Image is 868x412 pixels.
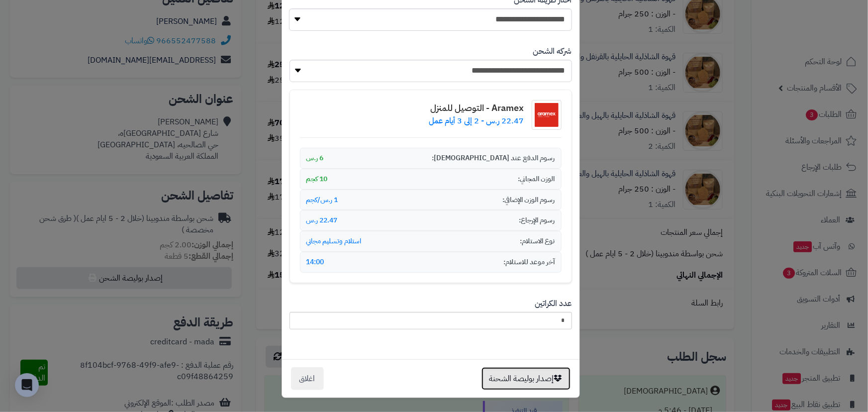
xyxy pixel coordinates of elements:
[504,257,555,267] span: آخر موعد للاستلام:
[482,367,571,390] button: إصدار بوليصة الشحنة
[503,195,555,205] span: رسوم الوزن الإضافي:
[429,115,524,127] p: 22.47 ر.س - 2 إلى 3 أيام عمل
[532,100,562,130] img: شعار شركة الشحن
[306,257,324,267] span: 14:00
[520,236,555,246] span: نوع الاستلام:
[535,298,572,309] label: عدد الكراتين
[518,174,555,184] span: الوزن المجاني:
[306,153,324,163] span: 6 ر.س
[519,215,555,225] span: رسوم الإرجاع:
[306,236,362,246] span: استلام وتسليم مجاني
[15,373,39,397] div: Open Intercom Messenger
[429,103,524,113] h4: Aramex - التوصيل للمنزل
[291,367,324,390] button: اغلاق
[432,153,555,163] span: رسوم الدفع عند [DEMOGRAPHIC_DATA]:
[306,215,338,225] span: 22.47 ر.س
[306,174,328,184] span: 10 كجم
[306,195,338,205] span: 1 ر.س/كجم
[533,46,572,57] label: شركه الشحن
